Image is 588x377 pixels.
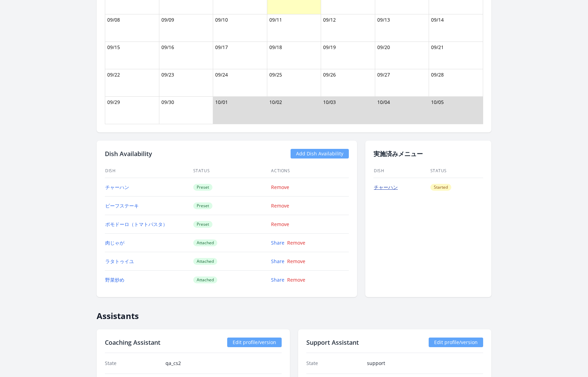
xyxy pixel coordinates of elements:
td: 10/04 [375,97,429,124]
dt: State [306,360,362,367]
td: 10/01 [213,97,267,124]
td: 10/03 [321,97,375,124]
td: 09/11 [267,14,321,42]
span: Attached [193,239,217,246]
th: Dish [105,164,193,178]
h2: Dish Availability [105,149,152,158]
a: Remove [287,239,305,246]
td: 09/15 [105,42,159,69]
a: ラタトゥイユ [105,258,134,264]
a: チャーハン [105,184,129,190]
td: 09/19 [321,42,375,69]
h2: Assistants [97,305,491,321]
td: 09/29 [105,97,159,124]
span: Attached [193,276,217,283]
dt: State [105,360,160,367]
th: Status [430,164,483,178]
h2: 実施済みメニュー [373,149,483,158]
a: ポモドーロ（トマトパスタ） [105,221,168,227]
td: 09/09 [159,14,213,42]
td: 09/12 [321,14,375,42]
a: Share [271,258,284,264]
a: チャーハン [374,184,398,190]
a: 野菜炒め [105,276,124,283]
a: Share [271,276,284,283]
td: 09/22 [105,69,159,97]
td: 09/30 [159,97,213,124]
a: Remove [287,258,305,264]
td: 10/05 [429,97,483,124]
td: 09/14 [429,14,483,42]
a: ビーフステーキ [105,202,139,209]
dd: qa_cs2 [166,360,282,367]
a: Remove [287,276,305,283]
td: 09/28 [429,69,483,97]
td: 10/02 [267,97,321,124]
a: Remove [271,221,289,227]
td: 09/27 [375,69,429,97]
h2: Support Assistant [306,338,359,347]
td: 09/13 [375,14,429,42]
dd: support [367,360,483,367]
a: 肉じゃが [105,239,124,246]
td: 09/26 [321,69,375,97]
td: 09/25 [267,69,321,97]
td: 09/21 [429,42,483,69]
th: Status [193,164,271,178]
span: Preset [193,221,212,228]
a: Add Dish Availability [291,149,349,158]
td: 09/18 [267,42,321,69]
td: 09/08 [105,14,159,42]
th: Dish [373,164,430,178]
td: 09/24 [213,69,267,97]
a: Remove [271,184,289,190]
td: 09/23 [159,69,213,97]
td: 09/10 [213,14,267,42]
td: 09/16 [159,42,213,69]
h2: Coaching Assistant [105,338,160,347]
span: Preset [193,184,212,191]
span: Started [430,184,451,191]
a: Edit profile/version [227,338,282,347]
span: Attached [193,258,217,265]
span: Preset [193,202,212,209]
a: Share [271,239,284,246]
td: 09/17 [213,42,267,69]
a: Remove [271,202,289,209]
td: 09/20 [375,42,429,69]
a: Edit profile/version [429,338,483,347]
th: Actions [271,164,349,178]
